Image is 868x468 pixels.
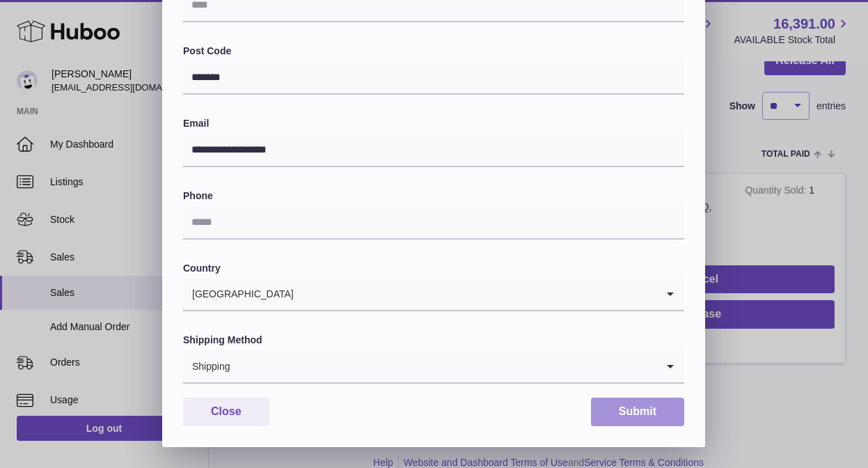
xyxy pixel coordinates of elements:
div: Search for option [183,350,684,384]
label: Country [183,262,684,275]
label: Post Code [183,45,684,58]
label: Email [183,117,684,130]
input: Search for option [294,278,656,310]
span: Shipping [183,350,231,382]
label: Phone [183,189,684,203]
input: Search for option [231,350,657,382]
div: Search for option [183,278,684,311]
span: [GEOGRAPHIC_DATA] [183,278,294,310]
button: Close [183,398,269,426]
label: Shipping Method [183,334,684,347]
button: Submit [591,398,684,426]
